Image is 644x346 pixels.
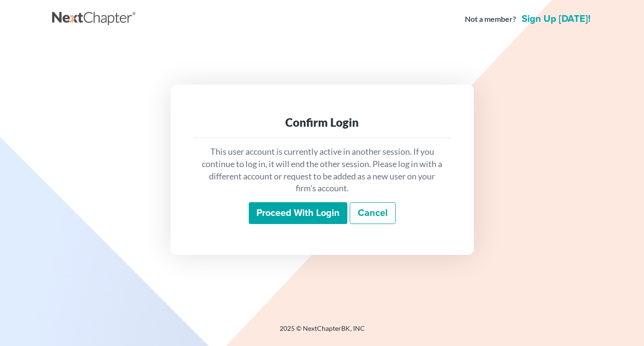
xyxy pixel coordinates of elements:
strong: Not a member? [465,14,516,25]
div: Confirm Login [201,115,444,130]
input: Proceed with login [249,202,347,224]
p: This user account is currently active in another session. If you continue to log in, it will end ... [201,146,444,195]
a: Sign up [DATE]! [520,14,592,24]
div: 2025 © NextChapterBK, INC [52,324,592,341]
a: Cancel [350,202,396,224]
